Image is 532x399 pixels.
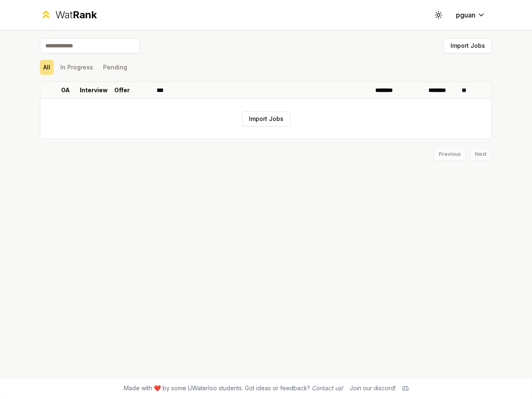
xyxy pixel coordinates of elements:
[449,7,492,22] button: pguan
[114,86,130,94] p: Offer
[124,384,343,392] span: Made with ❤️ by some UWaterloo students. Got ideas or feedback?
[61,86,70,94] p: OA
[350,384,396,392] div: Join our discord!
[55,8,97,22] div: Wat
[242,111,291,126] button: Import Jobs
[443,38,492,53] button: Import Jobs
[80,86,108,94] p: Interview
[456,10,475,20] span: pguan
[40,8,97,22] a: WatRank
[73,9,97,21] span: Rank
[312,384,343,392] a: Contact us!
[40,60,54,75] button: All
[57,60,96,75] button: In Progress
[100,60,131,75] button: Pending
